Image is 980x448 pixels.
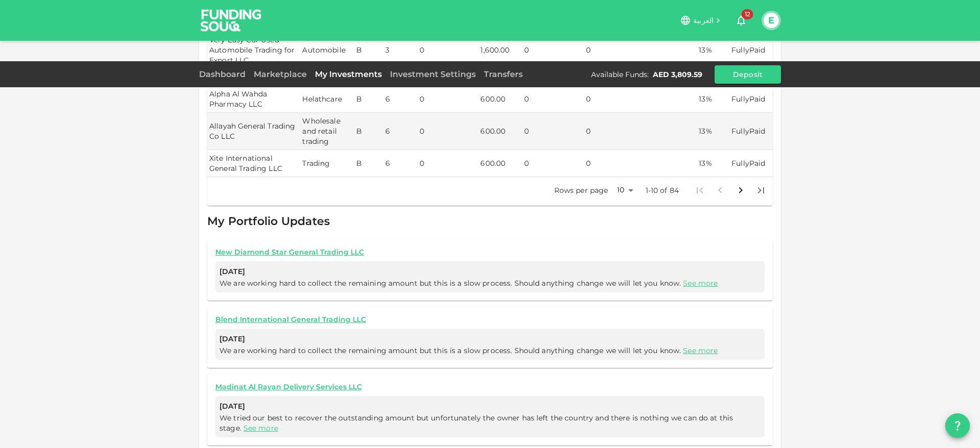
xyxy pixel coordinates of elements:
div: 10 [612,183,637,197]
td: Automobile [300,32,354,69]
td: Very Easy Car Used Automobile Trading for Export LLC [207,32,300,69]
td: 600.00 [478,113,522,150]
div: AED 3,809.59 [653,69,702,80]
a: Investment Settings [386,69,480,79]
p: Rows per page [554,185,608,195]
span: My Portfolio Updates [207,214,330,228]
a: Marketplace [250,69,311,79]
a: See more [243,424,278,433]
a: Dashboard [199,69,250,79]
td: 0 [584,32,627,69]
td: 3 [383,32,418,69]
a: See more [683,279,718,288]
span: العربية [693,16,714,25]
a: Blend International General Trading LLC [215,315,765,325]
td: 13% [697,150,729,177]
td: 0 [418,150,478,177]
td: 600.00 [478,86,522,113]
span: [DATE] [219,265,761,278]
td: 13% [697,32,729,69]
td: 1,600.00 [478,32,522,69]
td: 13% [697,86,729,113]
td: Wholesale and retail trading [300,113,354,150]
td: 0 [584,150,627,177]
td: 0 [584,86,627,113]
a: My Investments [311,69,386,79]
span: [DATE] [219,333,761,345]
td: Allayah General Trading Co LLC [207,113,300,150]
td: 0 [522,150,584,177]
td: FullyPaid [729,113,773,150]
td: 6 [383,86,418,113]
button: question [945,413,970,438]
td: B [354,32,383,69]
td: 0 [584,113,627,150]
button: Go to last page [751,180,771,201]
td: Trading [300,150,354,177]
td: 13% [697,113,729,150]
td: 0 [522,86,584,113]
td: 0 [418,113,478,150]
td: 600.00 [478,150,522,177]
button: 12 [731,10,751,31]
a: New Diamond Star General Trading LLC [215,247,765,257]
td: 6 [383,150,418,177]
td: B [354,150,383,177]
td: Xite International General Trading LLC [207,150,300,177]
a: Madinat Al Rayan Delivery Services LLC [215,382,765,392]
td: B [354,113,383,150]
p: 1-10 of 84 [646,185,679,195]
a: Transfers [480,69,527,79]
span: We tried our best to recover the outstanding amount but unfortunately the owner has left the coun... [219,413,733,433]
td: FullyPaid [729,86,773,113]
td: 0 [418,32,478,69]
td: Helathcare [300,86,354,113]
td: B [354,86,383,113]
td: 0 [522,113,584,150]
td: 6 [383,113,418,150]
span: We are working hard to collect the remaining amount but this is a slow process. Should anything c... [219,279,720,288]
td: Alpha Al Wahda Pharmacy LLC [207,86,300,113]
button: Go to next page [730,180,751,201]
span: [DATE] [219,400,761,413]
td: FullyPaid [729,32,773,69]
button: Deposit [715,65,781,84]
a: See more [683,346,718,355]
td: 0 [418,86,478,113]
button: E [764,13,779,28]
span: We are working hard to collect the remaining amount but this is a slow process. Should anything c... [219,346,720,355]
span: 12 [742,9,753,19]
td: 0 [522,32,584,69]
div: Available Funds : [591,69,649,80]
td: FullyPaid [729,150,773,177]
